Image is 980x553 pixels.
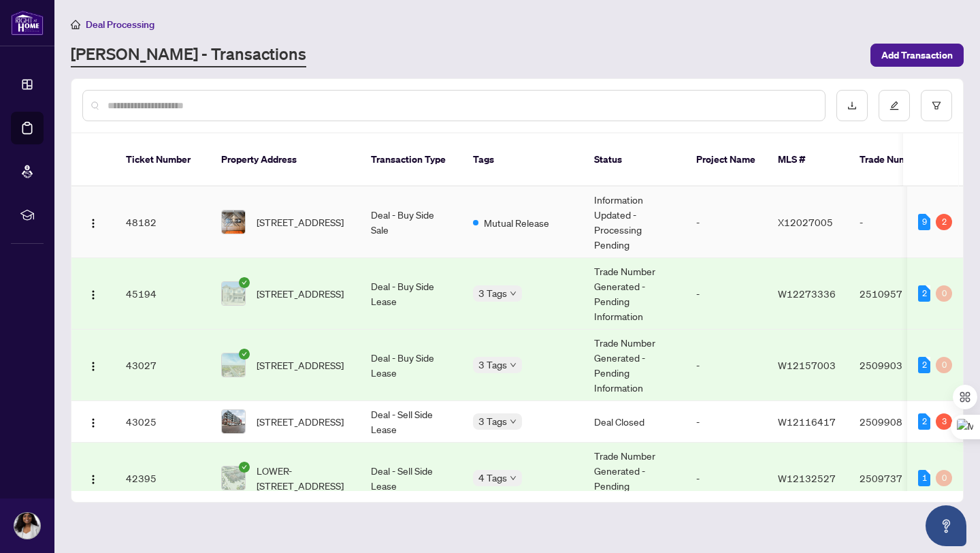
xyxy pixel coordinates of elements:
span: down [510,362,517,368]
td: Deal - Buy Side Lease [360,330,462,401]
span: LOWER-[STREET_ADDRESS] [257,463,349,493]
img: Logo [88,474,99,485]
td: Information Updated - Processing Pending [583,187,685,258]
td: - [685,187,767,258]
span: 4 Tags [478,470,507,486]
span: 3 Tags [478,413,507,429]
span: 3 Tags [478,285,507,301]
td: 43025 [115,401,210,443]
button: Logo [82,283,104,304]
th: Project Name [685,133,767,187]
div: 1 [918,470,930,486]
span: Add Transaction [881,44,953,66]
td: - [849,187,944,258]
span: home [71,20,80,29]
span: down [510,475,517,481]
img: thumbnail-img [222,410,245,433]
span: W12157003 [778,359,836,371]
div: 2 [936,214,952,230]
button: Logo [82,211,104,233]
div: 2 [918,285,930,302]
span: W12116417 [778,415,836,428]
td: 45194 [115,258,210,330]
td: Deal Closed [583,401,685,443]
div: 0 [936,285,952,302]
td: - [685,258,767,330]
td: 42395 [115,443,210,514]
th: Ticket Number [115,133,210,187]
button: Logo [82,411,104,432]
td: - [685,443,767,514]
img: Logo [88,218,99,229]
td: 2510957 [849,258,944,330]
th: Status [583,133,685,187]
span: 3 Tags [478,357,507,373]
span: check-circle [239,277,250,288]
div: 2 [918,413,930,430]
img: Logo [88,289,99,300]
td: Deal - Buy Side Sale [360,187,462,258]
span: W12132527 [778,472,836,484]
img: thumbnail-img [222,353,245,377]
th: Tags [462,133,583,187]
img: logo [11,10,44,35]
th: Transaction Type [360,133,462,187]
th: MLS # [767,133,849,187]
span: down [510,290,517,297]
span: check-circle [239,349,250,360]
span: edit [889,101,899,110]
button: Logo [82,354,104,376]
span: filter [932,101,941,110]
td: Deal - Sell Side Lease [360,443,462,514]
button: filter [921,90,952,121]
div: 3 [936,413,952,430]
button: Open asap [926,505,966,546]
span: [STREET_ADDRESS] [257,414,344,429]
span: [STREET_ADDRESS] [257,286,344,301]
div: 2 [918,357,930,373]
td: - [685,401,767,443]
img: Logo [88,361,99,372]
td: Deal - Sell Side Lease [360,401,462,443]
td: Trade Number Generated - Pending Information [583,330,685,401]
span: W12273336 [778,287,836,300]
span: X12027005 [778,216,833,228]
span: [STREET_ADDRESS] [257,358,344,373]
th: Property Address [210,133,360,187]
img: thumbnail-img [222,282,245,305]
button: edit [879,90,910,121]
a: [PERSON_NAME] - Transactions [71,43,306,67]
span: Mutual Release [484,215,549,230]
button: Add Transaction [870,44,964,67]
div: 0 [936,357,952,373]
th: Trade Number [849,133,944,187]
span: down [510,418,517,425]
img: thumbnail-img [222,210,245,234]
img: Profile Icon [14,513,40,539]
div: 9 [918,214,930,230]
td: Trade Number Generated - Pending Information [583,258,685,330]
button: download [836,90,868,121]
span: download [847,101,857,110]
td: Trade Number Generated - Pending Information [583,443,685,514]
td: 43027 [115,330,210,401]
td: 2509908 [849,401,944,443]
img: thumbnail-img [222,467,245,490]
img: Logo [88,417,99,428]
span: [STREET_ADDRESS] [257,215,344,230]
span: Deal Processing [86,18,154,31]
button: Logo [82,467,104,489]
td: 2509903 [849,330,944,401]
td: Deal - Buy Side Lease [360,258,462,330]
td: 2509737 [849,443,944,514]
div: 0 [936,470,952,486]
td: 48182 [115,187,210,258]
td: - [685,330,767,401]
span: check-circle [239,462,250,473]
